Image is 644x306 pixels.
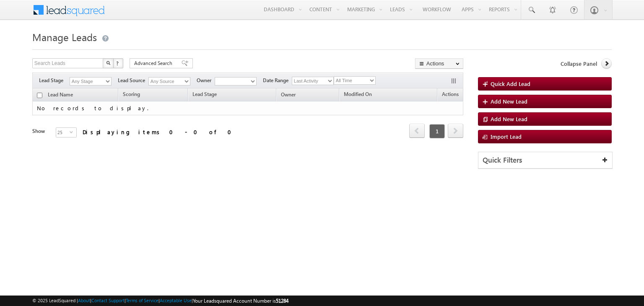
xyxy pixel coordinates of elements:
a: Lead Name [44,90,77,101]
span: Advanced Search [134,60,175,67]
span: Manage Leads [32,30,97,44]
span: Collapse Panel [561,60,597,67]
img: Search [106,61,110,65]
span: Lead Stage [39,77,70,84]
a: Lead Stage [188,90,221,101]
span: Your Leadsquared Account Number is [193,298,288,304]
span: Date Range [263,77,292,84]
span: Actions [438,90,463,101]
span: © 2025 LeadSquared | | | | | [32,297,288,305]
span: Modified On [344,91,372,97]
div: Show [32,127,49,135]
span: Lead Source [118,77,148,84]
a: Terms of Service [126,298,158,303]
a: Scoring [119,90,144,101]
span: Lead Stage [192,91,217,97]
button: ? [113,58,123,68]
a: next [448,124,463,138]
a: Modified On [340,90,376,101]
span: 1 [429,124,445,138]
span: Owner [281,91,296,98]
span: Scoring [123,91,140,97]
a: Acceptable Use [160,298,192,303]
span: next [448,124,463,138]
button: Actions [415,58,463,69]
span: prev [409,124,425,138]
div: Displaying items 0 - 0 of 0 [83,127,236,137]
a: Contact Support [91,298,125,303]
div: Quick Filters [478,152,612,169]
span: Add New Lead [491,115,527,122]
td: No records to display. [32,101,463,115]
a: prev [409,124,425,138]
span: Quick Add Lead [491,80,530,87]
span: select [70,130,76,134]
span: 51284 [276,298,288,304]
input: Check all records [37,93,42,98]
span: Import Lead [491,133,522,140]
span: 25 [56,128,70,137]
a: About [78,298,90,303]
span: Add New Lead [491,98,527,105]
span: ? [116,60,120,67]
span: Owner [197,77,215,84]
